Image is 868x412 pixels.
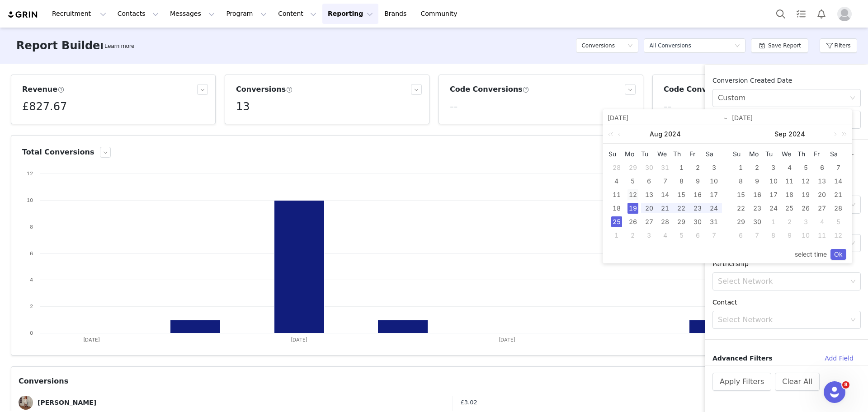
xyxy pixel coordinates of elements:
div: 31 [660,162,670,173]
h5: 13 [236,98,250,115]
div: 10 [768,176,779,187]
div: 7 [833,162,844,173]
i: icon: down [850,95,855,102]
div: 11 [611,189,622,200]
td: August 16, 2024 [689,188,706,201]
span: Su [733,150,749,158]
div: 29 [736,216,746,227]
div: 8 [736,176,746,187]
div: 6 [736,230,746,241]
th: Sun [609,147,625,161]
span: Th [673,150,689,158]
td: September 30, 2024 [749,215,765,229]
a: Brands [379,4,415,24]
div: 1 [611,230,622,241]
button: Search [771,4,791,24]
button: Notifications [811,4,831,24]
div: 29 [676,216,687,227]
span: Th [797,150,814,158]
span: 8 [842,381,849,389]
button: Profile [832,7,861,21]
div: 25 [611,216,622,227]
div: 22 [676,203,687,214]
div: 12 [800,176,811,187]
a: 2024 [788,125,806,143]
td: September 9, 2024 [749,174,765,188]
td: September 14, 2024 [830,174,846,188]
div: 13 [644,189,655,200]
div: 19 [800,189,811,200]
i: icon: down [850,279,856,285]
div: 1 [736,162,746,173]
td: September 11, 2024 [782,174,798,188]
h3: Report Builder [16,37,105,54]
td: September 3, 2024 [641,229,657,242]
td: September 18, 2024 [782,188,798,201]
text: [DATE] [83,337,100,343]
text: [DATE] [499,337,515,343]
div: 20 [816,189,827,200]
a: Previous month (PageUp) [616,125,624,143]
div: Partnership [712,259,861,269]
td: August 12, 2024 [625,188,641,201]
td: August 23, 2024 [689,201,706,215]
td: September 23, 2024 [749,201,765,215]
div: 5 [676,230,687,241]
td: August 20, 2024 [641,201,657,215]
div: 9 [692,176,703,187]
div: 2 [692,162,703,173]
div: 28 [660,216,670,227]
td: September 7, 2024 [706,229,722,242]
div: 4 [816,216,827,227]
td: July 31, 2024 [657,161,674,174]
td: September 6, 2024 [814,161,830,174]
h5: £827.67 [22,98,67,115]
td: October 1, 2024 [765,215,782,229]
td: October 5, 2024 [830,215,846,229]
div: 4 [611,176,622,187]
div: 28 [611,162,622,173]
div: 21 [833,189,844,200]
td: August 19, 2024 [625,201,641,215]
h3: Code Conversions [664,84,743,95]
a: select time [795,246,827,263]
button: Filters [820,38,857,53]
div: 9 [784,230,795,241]
div: 16 [692,189,703,200]
div: 29 [627,162,638,173]
td: September 25, 2024 [782,201,798,215]
div: 25 [784,203,795,214]
a: Next month (PageDown) [830,125,839,143]
div: 3 [708,162,719,173]
td: September 27, 2024 [814,201,830,215]
th: Thu [673,147,689,161]
div: 14 [833,176,844,187]
th: Fri [814,147,830,161]
text: 10 [27,197,33,203]
text: 2 [30,303,33,309]
td: July 30, 2024 [641,161,657,174]
a: Next year (Control + right) [837,125,849,143]
h3: Total Conversions [22,147,94,158]
div: 19 [627,203,638,214]
td: August 22, 2024 [673,201,689,215]
h5: Conversions [581,39,615,52]
i: icon: down [850,240,855,247]
div: Custom [718,89,745,107]
td: August 15, 2024 [673,188,689,201]
td: August 21, 2024 [657,201,674,215]
div: 1 [676,162,687,173]
div: 28 [833,203,844,214]
div: 7 [752,230,763,241]
td: October 11, 2024 [814,229,830,242]
td: July 29, 2024 [625,161,641,174]
button: Messages [165,4,220,24]
td: August 18, 2024 [609,201,625,215]
div: 22 [736,203,746,214]
i: icon: down [627,43,633,49]
th: Mon [625,147,641,161]
td: September 20, 2024 [814,188,830,201]
td: October 4, 2024 [814,215,830,229]
text: [DATE] [291,337,307,343]
div: 23 [692,203,703,214]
